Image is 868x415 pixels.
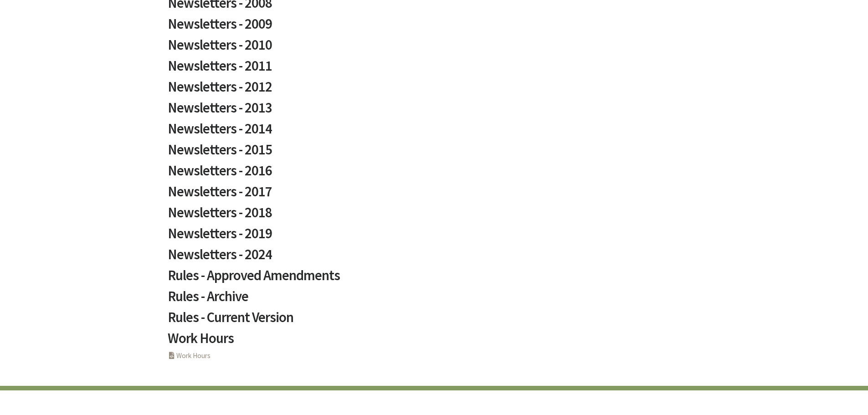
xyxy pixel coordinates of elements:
a: Newsletters - 2018 [168,205,701,226]
i: PHP Program [168,352,176,359]
a: Rules - Approved Amendments [168,268,701,289]
a: Newsletters - 2012 [168,80,701,101]
a: Newsletters - 2019 [168,226,701,247]
a: Work Hours [168,351,211,360]
a: Work Hours [168,331,701,352]
a: Rules - Current Version [168,310,701,331]
a: Newsletters - 2010 [168,38,701,59]
a: Newsletters - 2014 [168,122,701,143]
a: Newsletters - 2024 [168,247,701,268]
a: Newsletters - 2017 [168,184,701,205]
a: Rules - Archive [168,289,701,310]
a: Newsletters - 2009 [168,17,701,38]
a: Newsletters - 2013 [168,101,701,122]
a: Newsletters - 2016 [168,164,701,184]
a: Newsletters - 2011 [168,59,701,80]
a: Newsletters - 2015 [168,143,701,164]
